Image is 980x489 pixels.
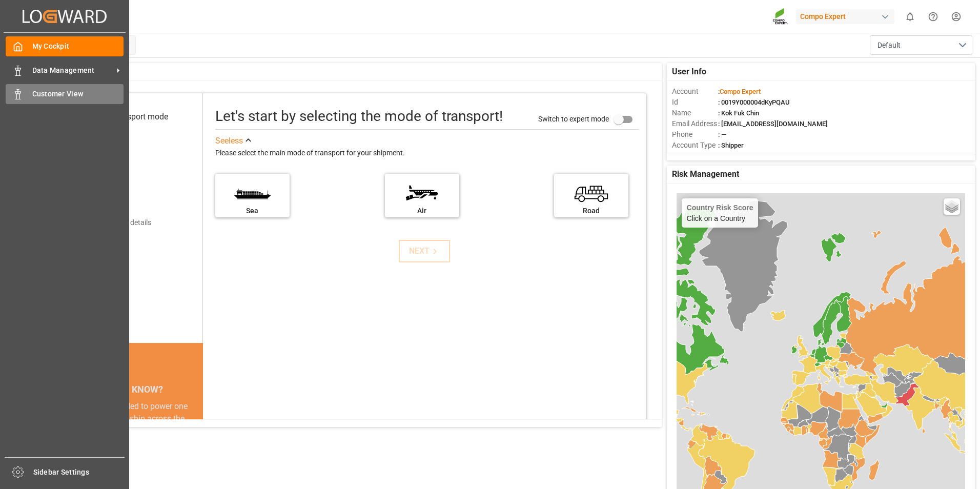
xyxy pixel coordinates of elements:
div: Let's start by selecting the mode of transport! [215,106,503,127]
button: show 0 new notifications [899,5,922,28]
div: Road [559,206,623,216]
div: See less [215,135,243,147]
span: Sidebar Settings [33,467,125,478]
a: My Cockpit [6,36,124,56]
button: NEXT [399,240,450,262]
div: Click on a Country [687,203,753,222]
span: Data Management [32,65,113,76]
span: : [EMAIL_ADDRESS][DOMAIN_NAME] [718,120,828,128]
span: My Cockpit [32,41,124,52]
span: User Info [672,66,706,78]
button: next slide / item [189,400,203,486]
button: Help Center [922,5,945,28]
img: Screenshot%202023-09-29%20at%2010.02.21.png_1712312052.png [772,8,789,26]
span: : 0019Y000004dKyPQAU [718,98,790,106]
span: Account Type [672,140,718,151]
a: Customer View [6,84,124,104]
button: Compo Expert [796,7,899,26]
span: Default [877,40,901,51]
span: : — [718,131,726,138]
span: Switch to expert mode [538,114,609,123]
span: : [718,88,761,95]
div: Please select the main mode of transport for your shipment. [215,147,639,159]
a: Layers [944,198,960,215]
div: Air [390,206,454,216]
span: Compo Expert [720,88,761,95]
span: Email Address [672,118,718,129]
span: Account [672,86,718,97]
span: Risk Management [672,168,739,180]
span: Phone [672,129,718,140]
span: : Shipper [718,141,744,149]
h4: Country Risk Score [687,203,753,212]
div: Sea [220,206,284,216]
button: open menu [870,35,972,55]
div: NEXT [409,245,440,257]
span: : Kok Fuk Chin [718,109,759,117]
span: Id [672,97,718,108]
span: Name [672,108,718,118]
span: Customer View [32,89,124,99]
div: Add shipping details [87,217,151,228]
div: Compo Expert [796,9,894,24]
